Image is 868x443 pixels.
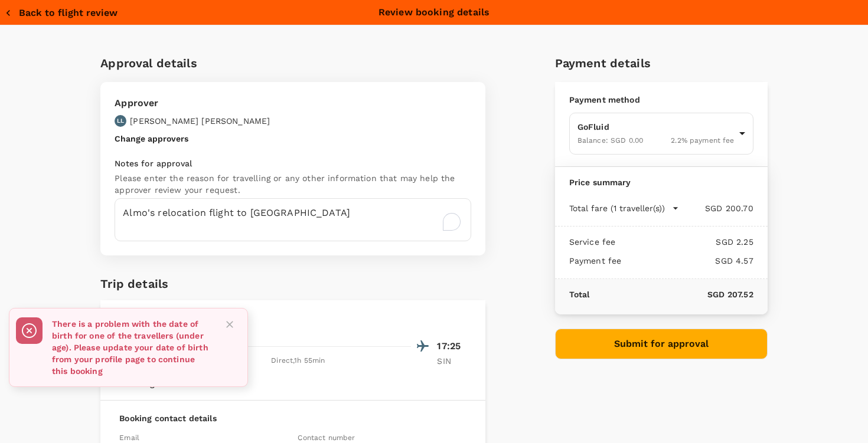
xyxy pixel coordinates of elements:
button: Submit for approval [555,329,768,359]
textarea: To enrich screen reader interactions, please activate Accessibility in Grammarly extension settings [115,198,471,241]
button: Back to flight review [5,7,118,19]
div: GoFluidBalance: SGD 0.002.2% payment fee [569,113,753,155]
span: 2.2 % payment fee [671,136,734,145]
p: There is a problem with the date of birth for one of the travellers (under age). Please update yo... [52,318,211,377]
p: Please enter the reason for travelling or any other information that may help the approver review... [115,172,471,196]
h6: Payment details [555,54,768,73]
p: Review booking details [378,5,490,19]
p: Notes for approval [115,157,471,169]
button: Total fare (1 traveller(s)) [569,202,679,214]
p: Approver [115,96,270,110]
p: SIN [437,355,466,367]
p: [PERSON_NAME] [PERSON_NAME] [130,115,270,127]
span: Balance : SGD 0.00 [577,136,644,145]
button: Close [221,316,239,333]
span: Email [119,434,139,442]
div: Direct , 1h 55min [185,355,411,367]
p: GoFluid [577,121,735,133]
p: LL [117,117,124,125]
p: Price summary [569,176,753,188]
p: Total [569,288,590,300]
p: SGD 4.57 [621,255,753,267]
p: SGD 200.70 [679,202,753,214]
p: Payment method [569,94,753,106]
p: Service fee [569,236,616,248]
p: 17:25 [437,339,466,353]
span: Contact number [298,434,355,442]
button: Change approvers [115,134,188,143]
p: SGD 207.52 [589,288,753,300]
p: SGD 2.25 [615,236,753,248]
p: Payment fee [569,255,622,267]
button: View flight details [119,379,194,388]
p: Booking contact details [119,412,466,424]
h6: Trip details [100,274,168,293]
p: Total fare (1 traveller(s)) [569,202,665,214]
h6: Approval details [100,54,485,73]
